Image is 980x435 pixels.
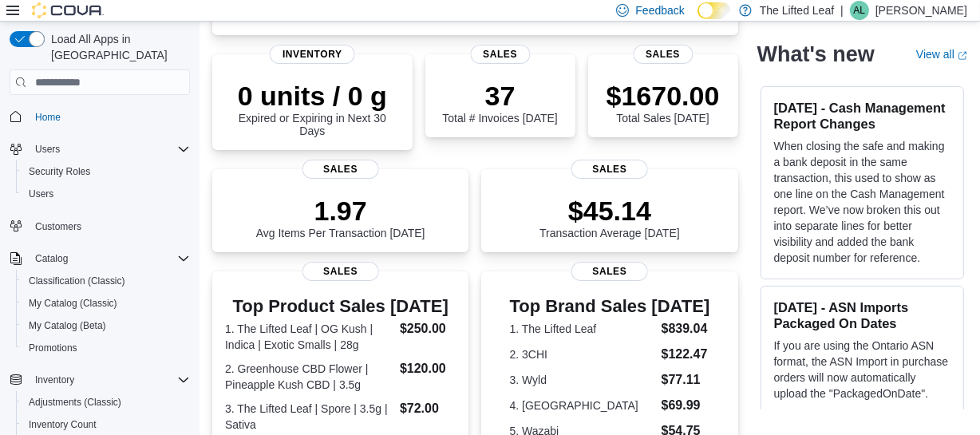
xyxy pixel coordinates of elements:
p: The Lifted Leaf [760,1,834,20]
p: 37 [442,80,557,112]
span: Customers [35,220,81,233]
span: Catalog [35,252,68,265]
button: Security Roles [16,160,196,183]
a: My Catalog (Beta) [22,316,113,335]
span: Inventory Count [29,418,97,431]
button: Catalog [29,249,74,268]
span: Classification (Classic) [22,271,190,291]
span: Sales [571,262,648,281]
dt: 1. The Lifted Leaf [510,321,655,337]
span: Sales [302,262,378,281]
dd: $69.99 [662,396,710,415]
span: Classification (Classic) [29,275,125,287]
p: [PERSON_NAME] [875,1,967,20]
p: $1670.00 [607,80,720,112]
div: Expired or Expiring in Next 30 Days [225,80,400,137]
div: Avg Items Per Transaction [DATE] [256,195,425,239]
button: Home [3,105,196,128]
button: Customers [3,215,196,238]
span: Sales [633,45,693,64]
span: Inventory [29,370,190,390]
a: Security Roles [22,162,97,181]
button: Catalog [3,247,196,270]
p: When closing the safe and making a bank deposit in the same transaction, this used to show as one... [774,138,950,266]
dt: 1. The Lifted Leaf | OG Kush | Indica | Exotic Smalls | 28g [225,321,393,353]
dt: 3. Wyld [510,372,655,388]
button: Adjustments (Classic) [16,391,196,413]
dd: $839.04 [662,319,710,338]
p: $45.14 [539,195,680,227]
span: Inventory Count [22,415,190,434]
button: Promotions [16,337,196,359]
h3: Top Brand Sales [DATE] [510,297,710,316]
span: Users [35,143,60,156]
span: Sales [470,45,530,64]
button: Classification (Classic) [16,270,196,292]
div: Total Sales [DATE] [607,80,720,125]
span: AL [854,1,866,20]
span: Dark Mode [697,19,698,20]
a: Users [22,184,60,204]
div: Total # Invoices [DATE] [442,80,557,125]
div: Anna Lutz [850,1,869,20]
a: Adjustments (Classic) [22,393,128,412]
button: Inventory [3,369,196,391]
span: Catalog [29,249,190,268]
svg: External link [958,50,967,60]
dd: $120.00 [400,359,456,378]
button: Users [3,138,196,160]
span: My Catalog (Classic) [22,294,190,313]
a: Inventory Count [22,415,103,434]
span: My Catalog (Beta) [29,319,106,332]
span: Security Roles [22,162,190,181]
p: 0 units / 0 g [225,80,400,112]
dt: 2. Greenhouse CBD Flower | Pineapple Kush CBD | 3.5g [225,361,393,393]
dd: $72.00 [400,399,456,418]
span: Security Roles [29,165,90,178]
img: Cova [32,2,104,18]
button: Users [29,140,66,159]
dt: 2. 3CHI [510,346,655,362]
span: Home [29,106,190,126]
input: Dark Mode [697,2,731,19]
button: Inventory [29,370,81,390]
h3: Top Product Sales [DATE] [225,297,456,316]
span: Users [29,188,53,200]
a: Promotions [22,338,84,358]
span: Users [29,140,190,159]
h3: [DATE] - Cash Management Report Changes [774,100,950,132]
a: Classification (Classic) [22,271,132,291]
p: If you are using the Ontario ASN format, the ASN Import in purchase orders will now automatically... [774,338,950,401]
p: | [840,1,844,20]
h3: [DATE] - ASN Imports Packaged On Dates [774,299,950,331]
span: Home [35,111,61,124]
button: My Catalog (Beta) [16,314,196,337]
span: My Catalog (Beta) [22,316,190,335]
span: Sales [302,160,378,179]
a: My Catalog (Classic) [22,294,124,313]
a: Home [29,108,67,127]
span: Promotions [22,338,190,358]
h2: What's new [757,42,875,67]
span: Inventory [270,45,355,64]
span: Users [22,184,190,204]
a: View allExternal link [916,48,967,61]
span: Customers [29,216,190,236]
dt: 4. [GEOGRAPHIC_DATA] [510,397,655,413]
p: 1.97 [256,195,425,227]
dd: $122.47 [662,345,710,364]
span: Load All Apps in [GEOGRAPHIC_DATA] [45,31,190,63]
span: Promotions [29,342,77,354]
button: My Catalog (Classic) [16,292,196,314]
div: Transaction Average [DATE] [539,195,680,239]
span: Adjustments (Classic) [29,396,121,409]
span: Feedback [635,2,684,18]
dd: $77.11 [662,370,710,390]
span: My Catalog (Classic) [29,297,117,310]
span: Adjustments (Classic) [22,393,190,412]
span: Inventory [35,374,74,386]
span: Sales [571,160,648,179]
button: Users [16,183,196,205]
dt: 3. The Lifted Leaf | Spore | 3.5g | Sativa [225,401,393,433]
dd: $250.00 [400,319,456,338]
